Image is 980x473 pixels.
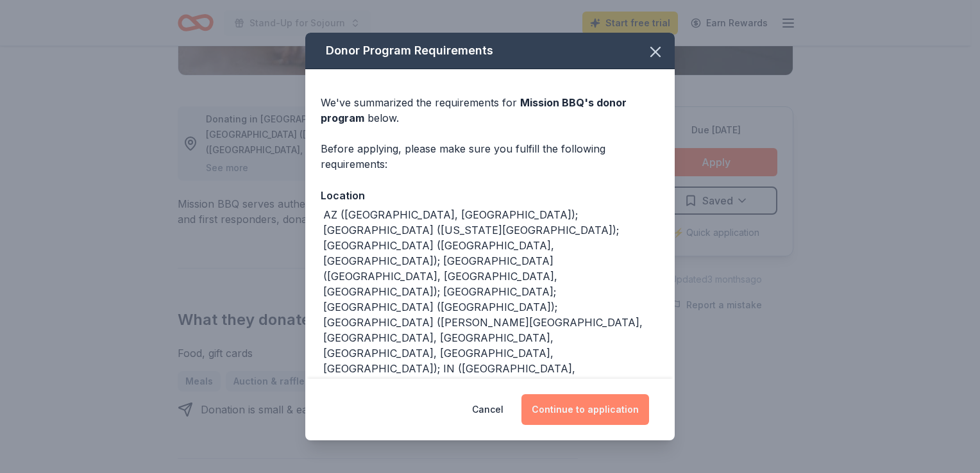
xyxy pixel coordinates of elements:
div: Location [321,187,659,204]
div: We've summarized the requirements for below. [321,95,659,126]
div: Donor Program Requirements [305,33,675,69]
div: Before applying, please make sure you fulfill the following requirements: [321,141,659,172]
button: Cancel [472,394,503,425]
button: Continue to application [521,394,649,425]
